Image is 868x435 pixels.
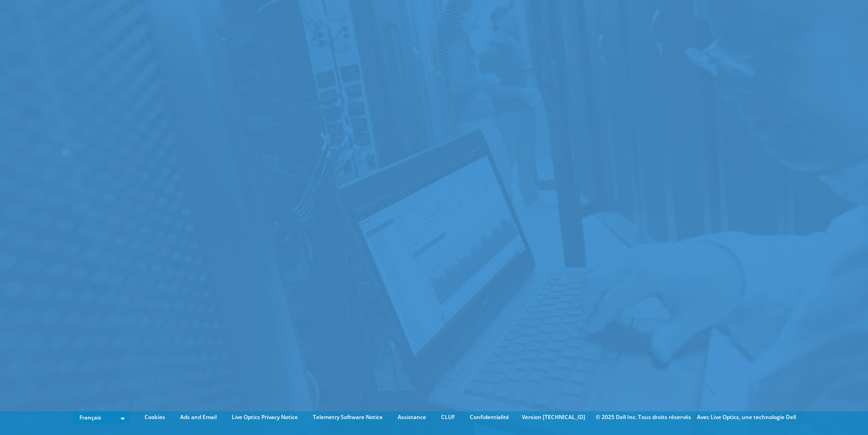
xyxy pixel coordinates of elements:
a: Telemetry Software Notice [306,412,390,422]
a: Assistance [391,412,433,422]
li: © 2025 Dell Inc. Tous droits réservés [591,412,696,422]
a: CLUF [434,412,462,422]
a: Cookies [138,412,172,422]
li: Version [TECHNICAL_ID] [517,412,590,422]
a: Confidentialité [463,412,516,422]
a: Ads and Email [173,412,223,422]
li: Avec Live Optics, une technologie Dell [697,412,796,422]
a: Live Optics Privacy Notice [225,412,305,422]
